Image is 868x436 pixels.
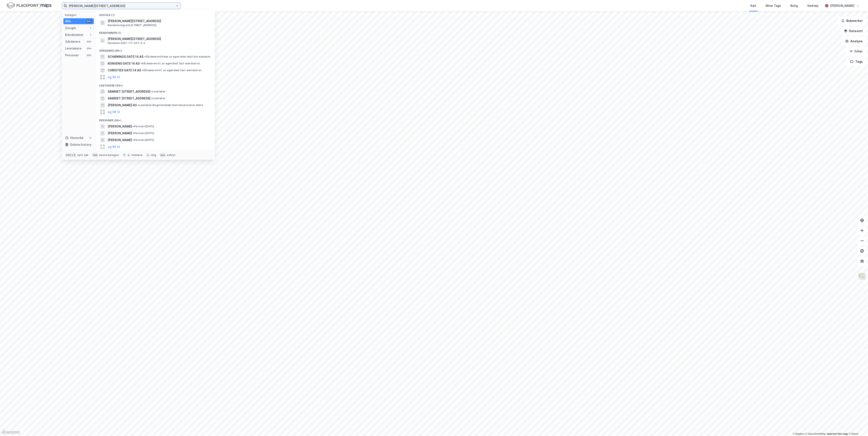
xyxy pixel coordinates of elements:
[133,132,154,135] span: Person • [DATE]
[766,3,781,8] div: Mine Tags
[167,153,176,157] div: avbryt
[108,137,132,143] span: [PERSON_NAME]
[144,55,210,58] span: Gårdeiere • Utleie av egen eller leid fast eiendom
[151,97,153,100] span: •
[847,57,866,66] button: Tags
[65,153,77,157] div: Ctrl + k
[133,138,134,142] span: •
[7,2,51,9] img: logo.f888ab2527a4732fd821a326f86c7f29.svg
[142,69,143,72] span: •
[108,75,120,80] button: og 96 til
[108,24,156,27] span: Eiendom • Ingvald [STREET_ADDRESS]
[108,144,120,149] button: og 96 til
[96,81,215,88] div: Leietakere (99+)
[108,109,120,115] button: og 96 til
[96,28,215,35] div: Eiendommer (1)
[65,13,94,17] div: Kategori
[1,430,20,435] a: Mapbox homepage
[65,135,84,140] div: Historikk
[108,96,150,101] span: SAMEIET [STREET_ADDRESS]
[144,55,146,58] span: •
[151,90,153,93] span: •
[842,37,866,45] button: Analyse
[86,54,92,57] div: 99+
[858,272,866,280] img: Z
[65,19,71,24] div: Alle
[750,3,756,8] div: Kart
[96,10,215,18] div: Google (1)
[160,153,166,157] div: esc
[86,20,92,23] div: 99+
[108,124,132,129] span: [PERSON_NAME]
[67,3,176,9] input: Søk på adresse, matrikkel, gårdeiere, leietakere eller personer
[790,3,798,8] div: Bolig
[65,32,84,37] div: Eiendommer
[65,25,76,31] div: Google
[133,125,154,128] span: Person • [DATE]
[108,103,137,108] span: [PERSON_NAME] AS
[96,46,215,53] div: Gårdeiere (99+)
[151,90,166,93] span: Leietaker
[150,153,156,157] div: velg
[108,54,143,59] span: SCHØNINGS GATE 14 AS
[140,62,142,65] span: •
[89,33,92,37] div: 1
[99,153,119,157] div: neste kategori
[142,69,202,72] span: Gårdeiere • Utl. av egen/leid fast eiendom el.
[108,61,140,66] span: KONGENS GATE 14 AS
[838,17,866,25] button: Bokmerker
[92,153,98,157] div: tab
[108,41,145,45] span: Eiendom • 3301-117-307-0-0
[77,153,89,157] div: nytt søk
[89,26,92,30] div: 1
[151,97,166,100] span: Leietaker
[830,3,854,8] div: [PERSON_NAME]
[65,46,81,51] div: Leietakere
[108,89,150,94] span: SAMEIET [STREET_ADDRESS]
[108,68,141,73] span: CHRISTIES GATE 14 AS
[840,27,866,35] button: Datasett
[133,138,154,142] span: Person • [DATE]
[805,432,826,435] a: OpenStreetMap
[108,18,210,24] span: [PERSON_NAME][STREET_ADDRESS]
[140,62,200,65] span: Gårdeiere • Utl. av egen/leid fast eiendom el.
[847,416,868,436] iframe: Chat Widget
[89,136,92,140] div: 0
[847,416,868,436] div: Kontrollprogram for chat
[133,125,134,128] span: •
[827,432,848,435] a: Improve this map
[133,132,134,135] span: •
[793,432,804,435] a: Mapbox
[70,142,91,147] div: Delete history
[138,103,203,107] span: Leietaker • Engroshandel med innsatsvarer ellers
[807,3,819,8] div: Verktøy
[65,53,79,58] div: Personer
[138,103,139,107] span: •
[131,153,143,157] div: markere
[65,39,80,44] div: Gårdeiere
[86,47,92,50] div: 99+
[108,131,132,136] span: [PERSON_NAME]
[108,36,210,41] span: [PERSON_NAME][STREET_ADDRESS]
[86,40,92,43] div: 99+
[846,47,866,56] button: Filter
[96,115,215,123] div: Personer (99+)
